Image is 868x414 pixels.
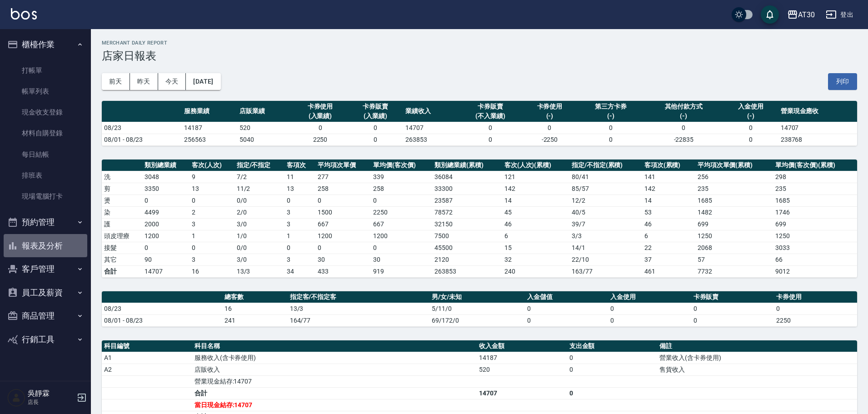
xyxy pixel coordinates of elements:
[691,291,774,303] th: 卡券販賣
[4,102,87,123] a: 現金收支登錄
[222,303,288,314] td: 16
[293,122,348,134] td: 0
[102,40,857,46] h2: Merchant Daily Report
[142,171,190,183] td: 3048
[192,364,477,375] td: 店販收入
[522,134,578,145] td: -2250
[102,50,857,62] h3: 店家日報表
[102,183,142,195] td: 剪
[234,183,285,195] td: 11 / 2
[432,195,502,206] td: 23587
[432,183,502,195] td: 33300
[647,102,721,111] div: 其他付款方式
[642,160,695,171] th: 客項次(累積)
[182,101,237,122] th: 服務業績
[429,291,525,303] th: 男/女/未知
[234,242,285,254] td: 0 / 0
[567,387,658,399] td: 0
[4,234,87,258] button: 報表及分析
[102,340,192,352] th: 科目編號
[459,122,522,134] td: 0
[567,340,658,352] th: 支出金額
[7,389,25,407] img: Person
[102,303,222,314] td: 08/23
[234,265,285,277] td: 13/3
[28,389,74,398] h5: 吳靜霖
[192,399,477,411] td: 當日現金結存:14707
[608,314,691,326] td: 0
[190,195,234,206] td: 0
[293,134,348,145] td: 2250
[315,218,371,230] td: 667
[190,218,234,230] td: 3
[569,195,642,206] td: 12 / 2
[773,230,857,242] td: 1250
[695,160,773,171] th: 平均項次單價(累積)
[432,242,502,254] td: 45500
[773,254,857,265] td: 66
[642,265,695,277] td: 461
[642,171,695,183] td: 141
[284,160,315,171] th: 客項次
[102,195,142,206] td: 燙
[502,242,569,254] td: 15
[284,254,315,265] td: 3
[4,144,87,165] a: 每日結帳
[502,206,569,218] td: 45
[569,206,642,218] td: 40 / 5
[644,122,723,134] td: 0
[569,160,642,171] th: 指定/不指定(累積)
[237,101,293,122] th: 店販業績
[102,242,142,254] td: 接髮
[4,328,87,351] button: 行銷工具
[102,206,142,218] td: 染
[284,218,315,230] td: 3
[4,186,87,207] a: 現場電腦打卡
[102,230,142,242] td: 頭皮理療
[190,242,234,254] td: 0
[461,111,520,121] div: (不入業績)
[569,254,642,265] td: 22 / 10
[725,111,776,121] div: (-)
[371,242,432,254] td: 0
[315,171,371,183] td: 277
[4,257,87,281] button: 客戶管理
[192,352,477,364] td: 服務收入(含卡券使用)
[142,160,190,171] th: 類別總業績
[284,195,315,206] td: 0
[371,160,432,171] th: 單均價(客次價)
[695,265,773,277] td: 7732
[459,134,522,145] td: 0
[774,314,857,326] td: 2250
[524,102,575,111] div: 卡券使用
[4,210,87,234] button: 預約管理
[608,303,691,314] td: 0
[190,171,234,183] td: 9
[524,111,575,121] div: (-)
[569,183,642,195] td: 85 / 57
[237,134,293,145] td: 5040
[403,122,459,134] td: 14707
[102,314,222,326] td: 08/01 - 08/23
[192,387,477,399] td: 合計
[783,5,818,24] button: AT30
[371,265,432,277] td: 919
[102,291,857,327] table: a dense table
[234,218,285,230] td: 3 / 0
[4,281,87,304] button: 員工及薪資
[778,101,857,122] th: 營業現金應收
[695,242,773,254] td: 2068
[569,265,642,277] td: 163/77
[642,183,695,195] td: 142
[142,265,190,277] td: 14707
[284,183,315,195] td: 13
[234,195,285,206] td: 0 / 0
[315,206,371,218] td: 1500
[642,195,695,206] td: 14
[577,134,644,145] td: 0
[371,230,432,242] td: 1200
[288,291,430,303] th: 指定客/不指定客
[761,5,779,24] button: save
[502,265,569,277] td: 240
[142,218,190,230] td: 2000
